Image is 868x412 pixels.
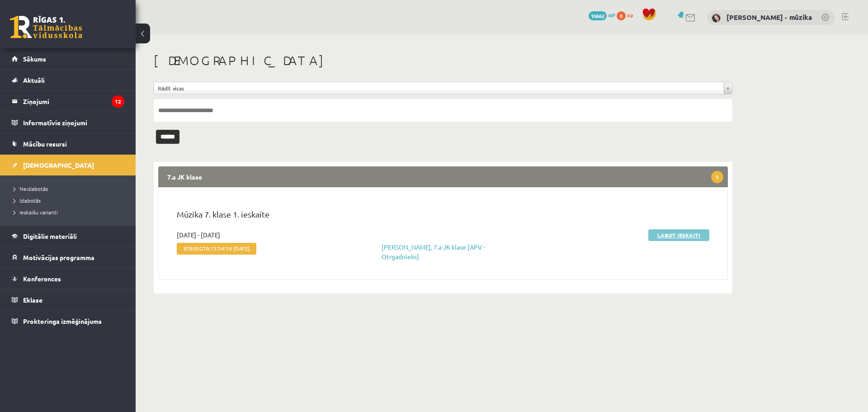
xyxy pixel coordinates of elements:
span: xp [627,11,633,19]
legend: 7.a JK klase [158,166,728,187]
a: Informatīvie ziņojumi [12,112,124,133]
span: Proktoringa izmēģinājums [23,317,102,325]
span: [DEMOGRAPHIC_DATA] [23,161,94,169]
span: Neizlabotās [14,185,48,192]
span: Motivācijas programma [23,253,94,261]
span: Rādīt visas [158,82,720,94]
a: Digitālie materiāli [12,226,124,246]
a: Rādīt visas [154,82,732,94]
span: 13:34:14 [DATE] [210,245,250,251]
span: Ieskaišu varianti [14,208,58,216]
span: 10662 [589,11,607,20]
a: Rīgas 1. Tālmācības vidusskola [10,16,82,38]
a: Proktoringa izmēģinājums [12,311,124,331]
span: mP [608,11,615,19]
span: Konferences [23,275,61,283]
span: 1 [711,171,723,183]
img: Daina Cielava - mūzika [712,14,721,23]
a: Labot ieskaiti [648,229,709,241]
a: 10662 mP [589,11,615,19]
a: Motivācijas programma [12,247,124,268]
h1: [DEMOGRAPHIC_DATA] [154,53,732,68]
a: Ieskaišu varianti [14,208,127,216]
span: 0 [617,11,626,20]
span: Digitālie materiāli [23,232,77,240]
a: 0 xp [617,11,637,19]
a: Izlabotās [14,196,127,204]
legend: Informatīvie ziņojumi [23,112,124,133]
span: Iesniegta: [177,243,256,255]
p: Mūzika 7. klase 1. ieskaite [177,208,709,225]
a: [PERSON_NAME], 7.a JK klase [APV - Otrgadnieks] [382,243,485,260]
i: 12 [112,95,124,108]
a: Aktuāli [12,70,124,90]
a: Ziņojumi12 [12,91,124,112]
a: [DEMOGRAPHIC_DATA] [12,155,124,175]
span: Sākums [23,55,46,63]
a: Mācību resursi [12,133,124,154]
span: Eklase [23,296,42,304]
a: Konferences [12,268,124,289]
span: Aktuāli [23,76,45,84]
span: [DATE] - [DATE] [177,230,220,240]
a: Sākums [12,48,124,69]
a: Eklase [12,289,124,310]
legend: Ziņojumi [23,91,124,112]
span: Izlabotās [14,197,41,204]
a: Neizlabotās [14,185,127,193]
span: Mācību resursi [23,140,67,148]
a: [PERSON_NAME] - mūzika [726,13,812,22]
